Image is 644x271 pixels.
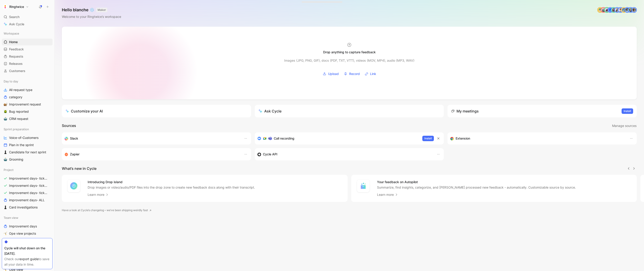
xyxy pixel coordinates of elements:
[377,179,576,185] h4: Your feedback on Autopilot
[2,134,53,141] a: Voice-of-Customers
[2,30,53,37] div: Workspace
[3,109,8,114] button: 🪲
[9,109,29,114] span: Bug reported
[4,31,19,36] span: Workspace
[9,117,28,121] span: CRM request
[422,136,434,141] button: Install
[622,8,626,12] img: avatar
[258,108,281,114] div: Ask Cycle
[284,58,414,63] div: Images (JPG, PNG, GIF), docs (PDF, TXT, VTT), videos (MOV, MP4), audio (MP3, WAV)
[9,61,23,66] span: Releases
[9,14,19,20] span: Search
[9,198,45,202] span: improvement days- ALL
[377,185,576,190] p: Summarize, find insights, categorize, and [PERSON_NAME] processed new feedback - automatically. C...
[4,245,50,256] div: Cycle will shut down on the [DATE].
[9,5,24,9] h1: Ringtwice
[4,206,7,209] img: ♟️
[65,152,239,157] div: Capture feedback from thousands of sources with Zapier (survey results, recordings, sheets, etc).
[9,224,37,229] span: Improvement days
[4,79,18,84] span: Day to day
[9,205,38,210] span: Card investigations
[628,8,633,12] img: avatar
[70,136,78,141] h3: Slack
[424,136,432,141] span: Install
[9,88,32,92] span: All request type
[62,105,251,117] a: Customize your AI
[2,166,53,211] div: ProjectImprovement days- tickets ready- ReactImprovement days- tickets ready- backendImprovement ...
[342,70,361,77] button: Record
[4,127,29,131] span: Sprint preparation
[9,47,24,51] span: Feedback
[2,108,53,115] a: 🪲Bug reported
[62,123,76,129] h2: Sources
[255,105,444,117] button: Ask Cycle
[9,150,46,154] span: Candidate for next sprint
[611,8,616,12] img: avatar
[9,95,22,99] span: category
[88,192,109,197] a: Learn more
[9,183,48,188] span: Improvement days- tickets ready- backend
[9,143,34,147] span: Plan in the sprint
[4,256,50,267] div: Check our to save all your data in time.
[2,182,53,189] a: Improvement days- tickets ready- backend
[2,156,53,163] a: 🤖Grooming
[62,166,96,171] h2: What’s new in Cycle
[2,230,53,237] a: 🤸Ope view projects
[625,8,630,12] img: avatar
[2,4,30,10] button: RingtwiceRingtwice
[9,231,36,236] span: Ope view projects
[2,142,53,148] a: Plan in the sprint
[349,71,360,77] span: Record
[9,102,41,107] span: Improvement request
[2,126,53,133] div: Sprint preparation
[9,69,25,73] span: Customers
[9,40,18,44] span: Home
[2,197,53,203] a: improvement days- ALL
[2,175,53,182] a: Improvement days- tickets ready- React
[96,8,107,12] button: MAKER
[3,231,8,236] button: 🤸
[2,78,53,122] div: Day to dayAll request typecategory🐌Improvement request🪲Bug reported🤖CRM request
[3,150,8,155] button: ♟️
[2,115,53,122] a: 🤖CRM request
[2,14,53,20] div: Search
[2,39,53,45] a: Home
[4,117,7,121] img: 🤖
[612,123,637,128] span: Manage sources
[2,68,53,74] a: Customers
[88,179,255,185] h4: Introducing Drop island
[2,189,53,196] a: Improvement days- tickets ready-legacy
[622,108,633,114] button: Install
[370,71,376,77] span: Link
[608,8,613,12] div: L
[615,8,619,12] img: avatar
[2,166,53,173] div: Project
[2,21,53,28] a: Ask Cycle
[624,109,631,113] span: Install
[9,191,48,195] span: Improvement days- tickets ready-legacy
[4,150,7,154] img: ♟️
[598,8,602,12] img: avatar
[618,8,623,12] img: avatar
[2,60,53,67] a: Releases
[2,94,53,100] a: category
[19,257,38,261] a: export guide
[321,70,340,77] button: Upload
[328,71,339,77] span: Upload
[3,116,8,121] button: 🤖
[4,110,7,113] img: 🪲
[62,14,121,19] div: Welcome to your Ringtwice’s workspace
[4,215,18,220] span: Team view
[9,176,48,181] span: Improvement days- tickets ready- React
[363,70,378,77] button: Link
[2,223,53,230] a: Improvement days
[263,152,277,157] h3: Cycle API
[2,101,53,108] a: 🐌Improvement request
[257,152,432,157] div: Sync customers & send feedback from custom sources. Get inspired by our favorite use case
[2,237,53,244] a: Engineering
[2,126,53,163] div: Sprint preparationVoice-of-CustomersPlan in the sprint♟️Candidate for next sprint🤖Grooming
[3,102,8,107] button: 🐌
[65,108,103,114] div: Customize your AI
[9,21,24,27] span: Ask Cycle
[450,136,625,141] div: Capture feedback from anywhere on the web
